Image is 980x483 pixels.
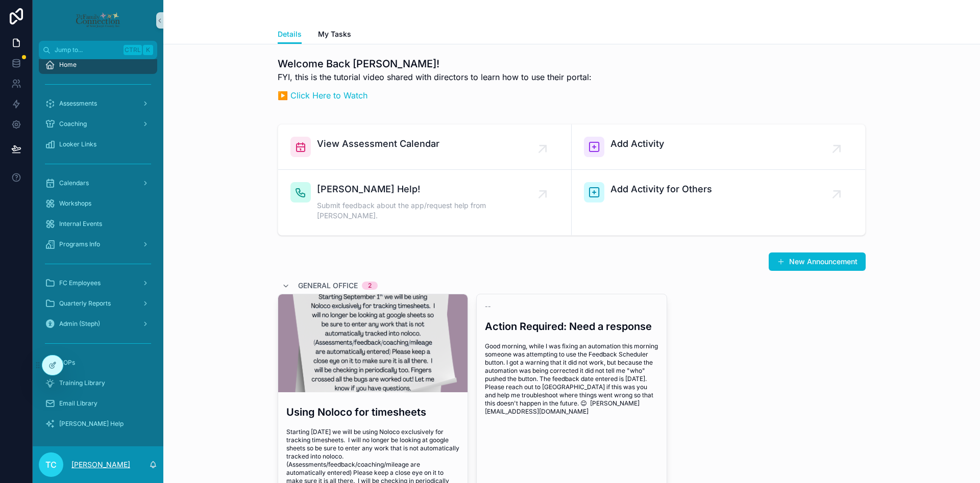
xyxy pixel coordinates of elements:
a: Details [278,25,302,44]
a: Quarterly Reports [39,294,157,313]
a: View Assessment Calendar [278,124,572,170]
p: FYI, this is the tutorial video shared with directors to learn how to use their portal: [278,71,592,83]
button: New Announcement [769,252,866,271]
span: [PERSON_NAME] Help [59,420,124,428]
span: TC [45,459,57,471]
a: Training Library [39,374,157,392]
span: Quarterly Reports [59,299,111,308]
span: Programs Info [59,240,100,248]
a: Assessments [39,94,157,113]
a: Looker Links [39,135,157,154]
h1: Welcome Back [PERSON_NAME]! [278,57,592,71]
div: 2 [368,282,372,290]
span: Internal Events [59,220,102,228]
a: Add Activity for Others [572,170,865,235]
span: Coaching [59,120,87,128]
span: Good morning, while I was fixing an automation this morning someone was attempting to use the Fee... [485,342,658,416]
a: My Tasks [318,25,351,45]
span: Submit feedback about the app/request help from [PERSON_NAME]. [317,200,543,221]
span: SOPs [59,359,75,367]
a: Home [39,56,157,74]
span: Jump to... [55,46,119,54]
a: Add Activity [572,124,865,170]
span: Calendars [59,179,89,187]
img: App logo [75,12,120,29]
div: announce--use-noloco.png [278,294,468,392]
span: K [144,46,152,54]
span: FC Employees [59,279,101,287]
span: Add Activity [610,137,664,151]
h3: Action Required: Need a response [485,319,658,334]
span: Looker Links [59,140,96,148]
a: Calendars [39,174,157,192]
span: Admin (Steph) [59,320,100,328]
span: -- [485,302,491,311]
p: [PERSON_NAME] [71,460,130,470]
a: [PERSON_NAME] Help!Submit feedback about the app/request help from [PERSON_NAME]. [278,170,572,235]
span: Assessments [59,99,97,108]
a: SOPs [39,353,157,372]
span: Training Library [59,379,105,387]
a: Email Library [39,394,157,413]
span: My Tasks [318,29,351,39]
a: Programs Info [39,235,157,253]
span: General Office [298,281,358,291]
a: FC Employees [39,274,157,292]
span: Home [59,61,77,69]
button: Jump to...CtrlK [39,41,157,59]
a: Internal Events [39,215,157,233]
span: Ctrl [124,45,142,55]
h3: Using Noloco for timesheets [286,404,459,420]
a: [PERSON_NAME] Help [39,415,157,433]
span: Workshops [59,199,91,208]
a: Admin (Steph) [39,315,157,333]
a: ▶️ Click Here to Watch [278,90,367,100]
a: Coaching [39,115,157,133]
span: View Assessment Calendar [317,137,439,151]
span: Add Activity for Others [610,182,712,196]
div: scrollable content [33,59,163,446]
span: Email Library [59,399,97,408]
span: Details [278,29,302,39]
a: Workshops [39,194,157,213]
span: [PERSON_NAME] Help! [317,182,543,196]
